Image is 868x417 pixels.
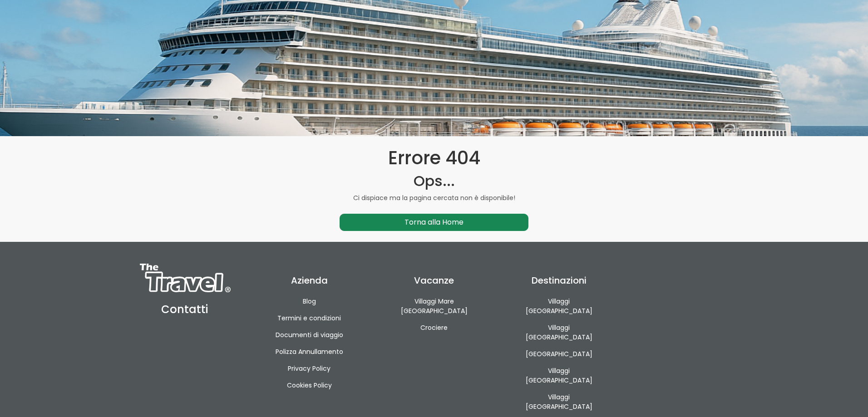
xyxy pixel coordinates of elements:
[340,214,528,231] a: Torna alla Home
[265,347,354,357] a: Polizza Annullamento
[140,193,728,203] p: Ci dispiace ma la pagina cercata non è disponibile!
[265,330,354,340] a: Documenti di viaggio
[514,392,603,412] a: Villaggi [GEOGRAPHIC_DATA]
[390,275,478,286] h5: Vacanze
[265,297,354,306] a: Blog
[265,275,354,286] h5: Azienda
[140,147,728,169] h1: Errore 404
[140,264,231,292] img: logo-negativo.svg
[514,366,603,385] a: Villaggi [GEOGRAPHIC_DATA]
[265,381,354,390] a: Cookies Policy
[514,323,603,342] a: Villaggi [GEOGRAPHIC_DATA]
[390,323,478,333] a: Crociere
[140,172,728,190] h2: Ops...
[265,314,354,323] a: Termini e condizioni
[265,364,354,373] a: Privacy Policy
[514,275,603,286] h5: Destinazioni
[140,303,229,316] div: Contatti
[514,349,603,359] a: [GEOGRAPHIC_DATA]
[514,297,603,316] a: Villaggi [GEOGRAPHIC_DATA]
[390,297,478,316] a: Villaggi Mare [GEOGRAPHIC_DATA]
